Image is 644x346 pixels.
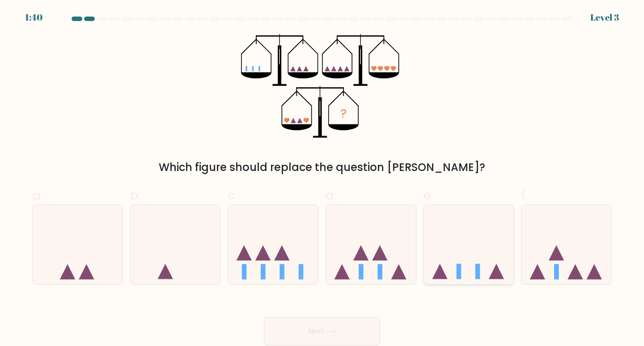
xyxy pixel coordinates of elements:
span: d. [326,187,336,204]
tspan: ? [340,105,347,123]
div: Level 3 [590,11,619,24]
span: b. [130,187,141,204]
span: f. [521,187,527,204]
span: e. [424,187,433,204]
div: Which figure should replace the question [PERSON_NAME]? [38,159,606,175]
span: a. [32,187,43,204]
span: c. [228,187,237,204]
button: Next [264,317,380,346]
div: 1:40 [25,11,42,24]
